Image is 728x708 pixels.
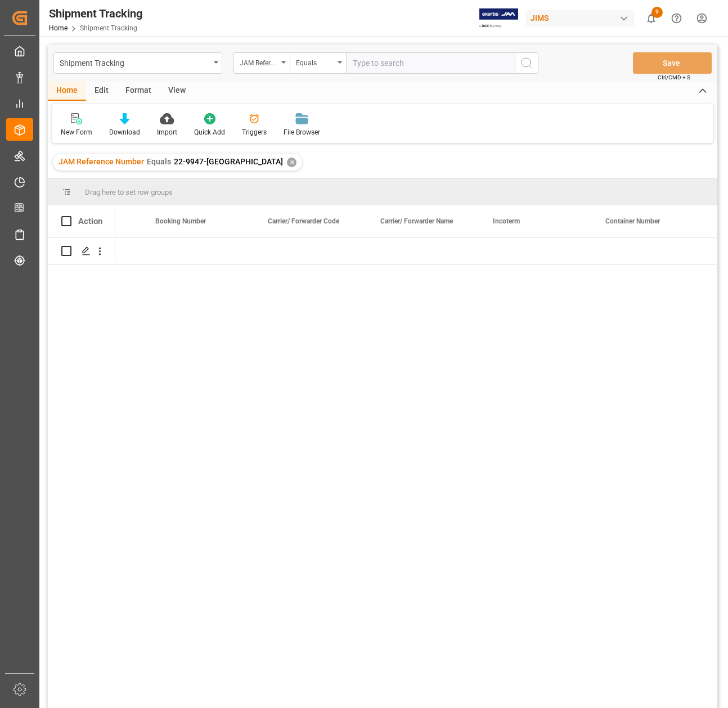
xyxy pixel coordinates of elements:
[526,10,634,26] div: JIMS
[346,52,515,74] input: Type to search
[86,82,117,101] div: Edit
[605,217,660,225] span: Container Number
[194,127,225,137] div: Quick Add
[651,7,663,18] span: 9
[284,127,320,137] div: File Browser
[147,157,171,166] span: Equals
[664,6,689,31] button: Help Center
[233,52,290,74] button: open menu
[479,8,518,28] img: Exertis%20JAM%20-%20Email%20Logo.jpg_1722504956.jpg
[174,157,283,166] span: 22-9947-[GEOGRAPHIC_DATA]
[493,217,520,225] span: Incoterm
[59,157,144,166] span: JAM Reference Number
[48,238,115,265] div: Press SPACE to select this row.
[380,217,453,225] span: Carrier/ Forwarder Name
[60,55,210,69] div: Shipment Tracking
[296,55,334,68] div: Equals
[78,216,102,226] div: Action
[290,52,346,74] button: open menu
[157,127,177,137] div: Import
[48,82,86,101] div: Home
[268,217,339,225] span: Carrier/ Forwarder Code
[53,52,222,74] button: open menu
[515,52,538,74] button: search button
[85,188,173,196] span: Drag here to set row groups
[287,158,296,167] div: ✕
[61,127,92,137] div: New Form
[49,5,142,22] div: Shipment Tracking
[633,52,712,74] button: Save
[155,217,206,225] span: Booking Number
[117,82,160,101] div: Format
[526,7,639,29] button: JIMS
[242,127,267,137] div: Triggers
[160,82,194,101] div: View
[639,6,664,31] button: show 9 new notifications
[109,127,140,137] div: Download
[240,55,278,68] div: JAM Reference Number
[49,24,68,32] a: Home
[658,73,690,82] span: Ctrl/CMD + S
